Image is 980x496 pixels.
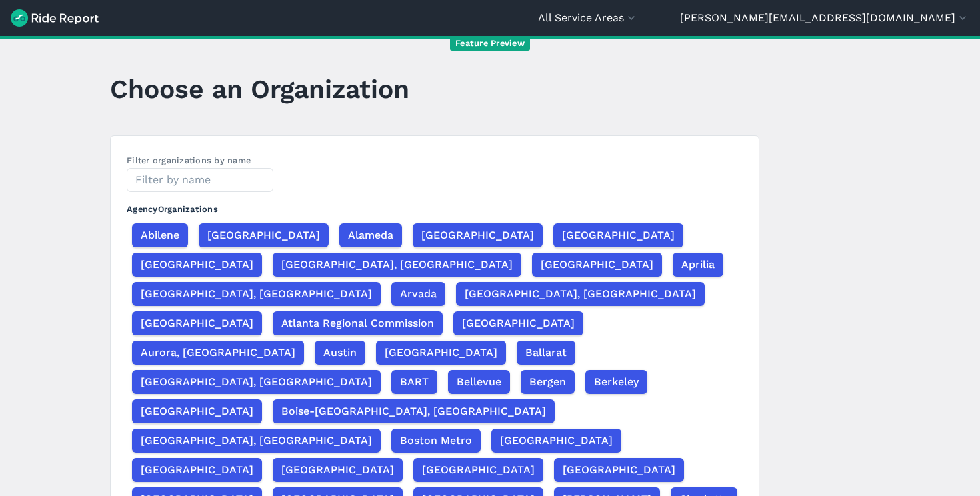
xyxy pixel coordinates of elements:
[562,227,675,243] span: [GEOGRAPHIC_DATA]
[110,71,409,107] h1: Choose an Organization
[132,458,262,482] button: [GEOGRAPHIC_DATA]
[281,315,434,331] span: Atlanta Regional Commission
[273,253,521,277] button: [GEOGRAPHIC_DATA], [GEOGRAPHIC_DATA]
[273,399,555,423] button: Boise-[GEOGRAPHIC_DATA], [GEOGRAPHIC_DATA]
[491,429,621,453] button: [GEOGRAPHIC_DATA]
[376,341,506,365] button: [GEOGRAPHIC_DATA]
[413,223,543,247] button: [GEOGRAPHIC_DATA]
[132,223,188,247] button: Abilene
[132,341,304,365] button: Aurora, [GEOGRAPHIC_DATA]
[448,370,510,394] button: Bellevue
[538,10,638,26] button: All Service Areas
[500,433,613,449] span: [GEOGRAPHIC_DATA]
[465,286,696,302] span: [GEOGRAPHIC_DATA], [GEOGRAPHIC_DATA]
[391,282,445,306] button: Arvada
[391,429,481,453] button: Boston Metro
[541,257,653,273] span: [GEOGRAPHIC_DATA]
[207,227,320,243] span: [GEOGRAPHIC_DATA]
[141,345,295,361] span: Aurora, [GEOGRAPHIC_DATA]
[681,257,715,273] span: Aprilia
[141,433,372,449] span: [GEOGRAPHIC_DATA], [GEOGRAPHIC_DATA]
[453,311,583,335] button: [GEOGRAPHIC_DATA]
[400,433,472,449] span: Boston Metro
[127,168,273,192] input: Filter by name
[281,257,513,273] span: [GEOGRAPHIC_DATA], [GEOGRAPHIC_DATA]
[400,286,437,302] span: Arvada
[680,10,969,26] button: [PERSON_NAME][EMAIL_ADDRESS][DOMAIN_NAME]
[413,458,543,482] button: [GEOGRAPHIC_DATA]
[456,282,705,306] button: [GEOGRAPHIC_DATA], [GEOGRAPHIC_DATA]
[521,370,575,394] button: Bergen
[400,374,429,390] span: BART
[11,9,99,27] img: Ride Report
[517,341,575,365] button: Ballarat
[141,286,372,302] span: [GEOGRAPHIC_DATA], [GEOGRAPHIC_DATA]
[554,458,684,482] button: [GEOGRAPHIC_DATA]
[281,462,394,478] span: [GEOGRAPHIC_DATA]
[529,374,566,390] span: Bergen
[127,192,743,221] h3: Agency Organizations
[457,374,501,390] span: Bellevue
[141,315,253,331] span: [GEOGRAPHIC_DATA]
[141,403,253,419] span: [GEOGRAPHIC_DATA]
[673,253,723,277] button: Aprilia
[199,223,329,247] button: [GEOGRAPHIC_DATA]
[141,257,253,273] span: [GEOGRAPHIC_DATA]
[585,370,647,394] button: Berkeley
[532,253,662,277] button: [GEOGRAPHIC_DATA]
[391,370,437,394] button: BART
[385,345,497,361] span: [GEOGRAPHIC_DATA]
[315,341,365,365] button: Austin
[132,429,381,453] button: [GEOGRAPHIC_DATA], [GEOGRAPHIC_DATA]
[594,374,639,390] span: Berkeley
[132,311,262,335] button: [GEOGRAPHIC_DATA]
[422,462,535,478] span: [GEOGRAPHIC_DATA]
[421,227,534,243] span: [GEOGRAPHIC_DATA]
[132,399,262,423] button: [GEOGRAPHIC_DATA]
[132,370,381,394] button: [GEOGRAPHIC_DATA], [GEOGRAPHIC_DATA]
[132,282,381,306] button: [GEOGRAPHIC_DATA], [GEOGRAPHIC_DATA]
[525,345,567,361] span: Ballarat
[339,223,402,247] button: Alameda
[450,37,530,51] span: Feature Preview
[273,458,403,482] button: [GEOGRAPHIC_DATA]
[281,403,546,419] span: Boise-[GEOGRAPHIC_DATA], [GEOGRAPHIC_DATA]
[323,345,357,361] span: Austin
[462,315,575,331] span: [GEOGRAPHIC_DATA]
[348,227,393,243] span: Alameda
[563,462,675,478] span: [GEOGRAPHIC_DATA]
[132,253,262,277] button: [GEOGRAPHIC_DATA]
[273,311,443,335] button: Atlanta Regional Commission
[553,223,683,247] button: [GEOGRAPHIC_DATA]
[127,155,251,165] label: Filter organizations by name
[141,374,372,390] span: [GEOGRAPHIC_DATA], [GEOGRAPHIC_DATA]
[141,227,179,243] span: Abilene
[141,462,253,478] span: [GEOGRAPHIC_DATA]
